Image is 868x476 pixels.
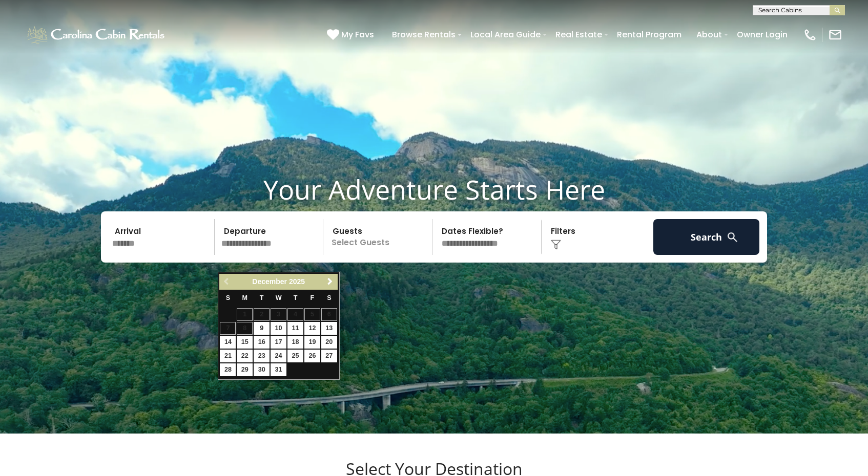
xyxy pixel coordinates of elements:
a: 17 [271,336,286,349]
span: Saturday [327,294,331,301]
a: 20 [321,336,337,349]
span: Monday [242,294,248,301]
a: 15 [237,336,253,349]
a: Owner Login [732,26,793,44]
a: 12 [304,322,320,335]
img: White-1-1-2.png [26,25,168,45]
a: 24 [271,350,286,362]
a: 11 [287,322,303,335]
span: 2025 [289,277,305,286]
a: Rental Program [612,26,687,44]
a: 31 [271,363,286,376]
a: 29 [237,363,253,376]
a: 25 [287,350,303,362]
span: Sunday [226,294,230,301]
h1: Your Adventure Starts Here [8,174,860,205]
span: Wednesday [276,294,282,301]
a: Browse Rentals [387,26,461,44]
p: Select Guests [326,219,432,255]
a: 18 [287,336,303,349]
img: search-regular-white.png [726,231,739,244]
img: phone-regular-white.png [803,28,817,42]
span: December [252,277,287,286]
span: My Favs [341,28,374,41]
a: 14 [220,336,236,349]
a: 22 [237,350,253,362]
a: 10 [271,322,286,335]
a: 23 [254,350,270,362]
a: 27 [321,350,337,362]
a: 16 [254,336,270,349]
a: Real Estate [550,26,607,44]
a: 21 [220,350,236,362]
a: Local Area Guide [465,26,546,44]
a: 30 [254,363,270,376]
img: filter--v1.png [551,240,561,250]
button: Search [653,219,759,255]
a: Next [324,275,337,288]
a: 13 [321,322,337,335]
a: 9 [254,322,270,335]
a: 28 [220,363,236,376]
a: About [691,26,727,44]
a: 19 [304,336,320,349]
a: My Favs [327,28,377,41]
span: Tuesday [260,294,264,301]
span: Friday [311,294,315,301]
span: Thursday [294,294,298,301]
a: 26 [304,350,320,362]
span: Next [326,277,334,286]
img: mail-regular-white.png [828,28,842,42]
